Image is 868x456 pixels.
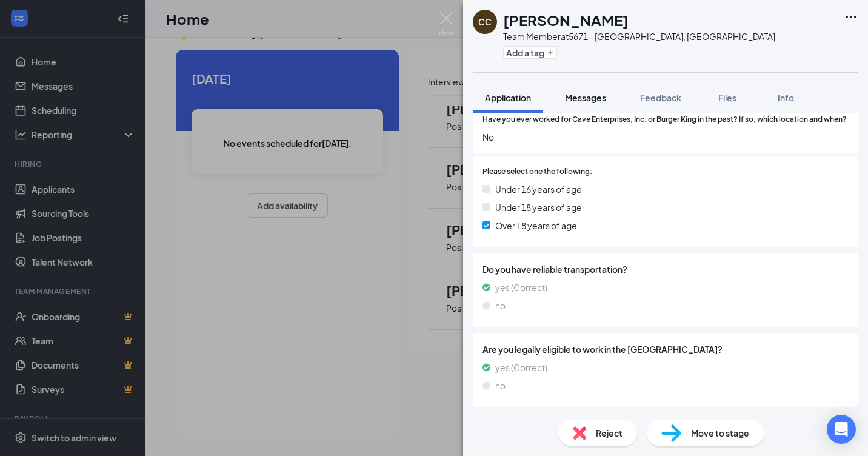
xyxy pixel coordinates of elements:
[495,219,577,232] span: Over 18 years of age
[640,92,681,103] span: Feedback
[495,201,582,214] span: Under 18 years of age
[547,49,554,56] svg: Plus
[495,281,547,294] span: yes (Correct)
[503,30,775,42] div: Team Member at 5671 - [GEOGRAPHIC_DATA], [GEOGRAPHIC_DATA]
[495,299,506,312] span: no
[495,379,506,392] span: no
[691,426,749,440] span: Move to stage
[478,16,492,28] div: CC
[778,92,794,103] span: Info
[495,361,547,374] span: yes (Correct)
[482,263,849,276] span: Do you have reliable transportation?
[718,92,736,103] span: Files
[495,183,582,196] span: Under 16 years of age
[482,343,849,356] span: Are you legally eligible to work in the [GEOGRAPHIC_DATA]?
[482,166,592,178] span: Please select one the following:
[827,415,856,444] div: Open Intercom Messenger
[485,92,531,103] span: Application
[482,114,847,126] span: Have you ever worked for Cave Enterprises, Inc. or Burger King in the past? If so, which location...
[503,46,557,59] button: PlusAdd a tag
[482,130,849,144] span: No
[503,10,629,30] h1: [PERSON_NAME]
[565,92,606,103] span: Messages
[844,10,858,24] svg: Ellipses
[596,426,623,440] span: Reject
